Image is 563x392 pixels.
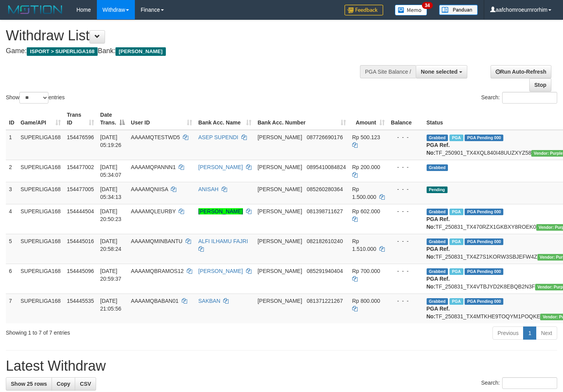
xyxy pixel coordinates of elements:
[198,186,219,192] a: ANISAH
[64,108,97,130] th: Trans ID: activate to sort column ascending
[57,381,70,387] span: Copy
[100,164,122,178] span: [DATE] 05:34:07
[536,326,557,340] a: Next
[198,238,248,244] a: ALFI ILHAMU FAJRI
[6,130,17,160] td: 1
[427,298,448,305] span: Grabbed
[195,108,255,130] th: Bank Acc. Name: activate to sort column ascending
[481,92,557,104] label: Search:
[128,108,195,130] th: User ID: activate to sort column ascending
[11,381,47,387] span: Show 25 rows
[100,134,122,148] span: [DATE] 05:19:26
[465,298,503,305] span: PGA Pending
[27,47,98,56] span: ISPORT > SUPERLIGA168
[481,377,557,389] label: Search:
[17,204,64,234] td: SUPERLIGA168
[352,268,380,274] span: Rp 700.000
[391,207,420,215] div: - - -
[360,65,416,78] div: PGA Site Balance /
[439,5,478,15] img: panduan.png
[17,108,64,130] th: Game/API: activate to sort column ascending
[529,78,551,92] a: Stop
[131,134,180,140] span: AAAAMQTESTWD5
[307,134,343,140] span: Copy 087726690176 to clipboard
[131,164,176,170] span: AAAAMQPANNN1
[52,377,75,390] a: Copy
[427,276,450,290] b: PGA Ref. No:
[427,209,448,215] span: Grabbed
[67,186,94,192] span: 154477005
[427,238,448,245] span: Grabbed
[6,4,65,16] img: MOTION_logo.png
[6,182,17,204] td: 3
[465,209,503,215] span: PGA Pending
[6,47,368,55] h4: Game: Bank:
[388,108,424,130] th: Balance
[17,182,64,204] td: SUPERLIGA168
[427,135,448,141] span: Grabbed
[131,238,183,244] span: AAAAMQMINBANTU
[198,134,238,140] a: ASEP SUPENDI
[491,65,551,78] a: Run Auto-Refresh
[427,246,450,260] b: PGA Ref. No:
[258,164,302,170] span: [PERSON_NAME]
[100,238,122,252] span: [DATE] 20:58:24
[67,268,94,274] span: 154445096
[17,294,64,323] td: SUPERLIGA168
[258,298,302,304] span: [PERSON_NAME]
[427,306,450,319] b: PGA Ref. No:
[307,208,343,214] span: Copy 081398711627 to clipboard
[100,268,122,282] span: [DATE] 20:59:37
[67,134,94,140] span: 154476596
[349,108,388,130] th: Amount: activate to sort column ascending
[502,377,557,389] input: Search:
[344,5,383,16] img: Feedback.jpg
[6,28,368,43] h1: Withdraw List
[131,208,176,214] span: AAAAMQLEURBY
[100,186,122,200] span: [DATE] 05:34:13
[67,208,94,214] span: 154444504
[427,216,450,230] b: PGA Ref. No:
[131,186,168,192] span: AAAAMQNIISA
[352,164,380,170] span: Rp 200.000
[67,238,94,244] span: 154445016
[19,92,48,104] select: Showentries
[391,163,420,171] div: - - -
[352,208,380,214] span: Rp 602.000
[67,298,94,304] span: 154445535
[391,267,420,275] div: - - -
[427,187,448,193] span: Pending
[307,268,343,274] span: Copy 085291940404 to clipboard
[352,134,380,140] span: Rp 500.123
[391,237,420,245] div: - - -
[449,298,463,305] span: Marked by aafheankoy
[427,268,448,275] span: Grabbed
[6,92,65,104] label: Show entries
[449,238,463,245] span: Marked by aafheankoy
[198,164,243,170] a: [PERSON_NAME]
[6,294,17,323] td: 7
[131,298,179,304] span: AAAAMQBABAN01
[395,5,427,16] img: Button%20Memo.svg
[258,268,302,274] span: [PERSON_NAME]
[131,268,184,274] span: AAAAMQBRAMOS12
[307,164,346,170] span: Copy 0895410084824 to clipboard
[391,185,420,193] div: - - -
[427,142,450,156] b: PGA Ref. No:
[198,268,243,274] a: [PERSON_NAME]
[523,326,536,340] a: 1
[258,208,302,214] span: [PERSON_NAME]
[492,326,523,340] a: Previous
[449,209,463,215] span: Marked by aafounsreynich
[258,134,302,140] span: [PERSON_NAME]
[352,186,376,200] span: Rp 1.500.000
[198,208,243,214] a: [PERSON_NAME]
[307,238,343,244] span: Copy 082182610240 to clipboard
[6,108,17,130] th: ID
[255,108,349,130] th: Bank Acc. Number: activate to sort column ascending
[17,234,64,264] td: SUPERLIGA168
[465,135,503,141] span: PGA Pending
[502,92,557,104] input: Search:
[422,2,432,9] span: 34
[6,160,17,182] td: 2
